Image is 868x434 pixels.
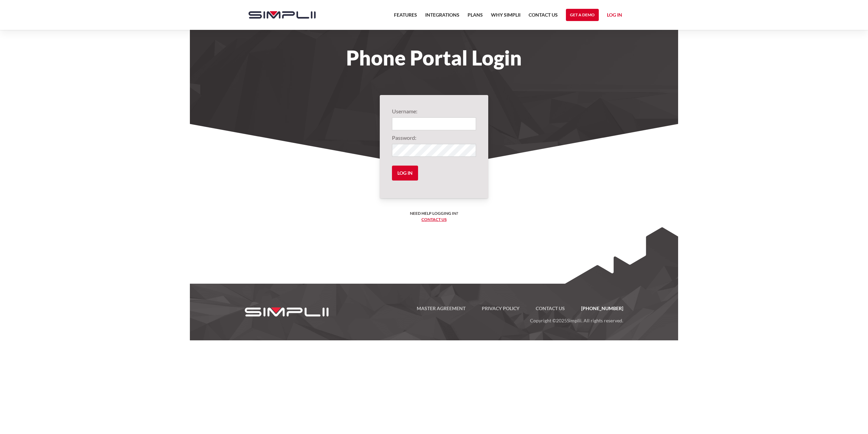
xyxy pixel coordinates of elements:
[468,11,483,23] a: Plans
[242,50,626,65] h1: Phone Portal Login
[421,217,447,222] a: Contact us
[410,210,458,223] h6: Need help logging in? ‍
[491,11,520,23] a: Why Simplii
[529,11,558,23] a: Contact US
[392,166,418,181] input: Log in
[556,318,567,323] span: 2025
[409,304,474,313] a: Master Agreement
[607,11,622,21] a: Log in
[573,304,623,313] a: [PHONE_NUMBER]
[566,9,599,21] a: Get a Demo
[528,304,573,313] a: Contact US
[392,107,476,115] label: Username:
[425,11,459,23] a: Integrations
[392,134,476,142] label: Password:
[394,11,417,23] a: Features
[392,107,476,186] form: Login
[249,11,316,19] img: Simplii
[341,313,623,325] p: Copyright © Simplii. All rights reserved.
[474,304,528,313] a: Privacy Policy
